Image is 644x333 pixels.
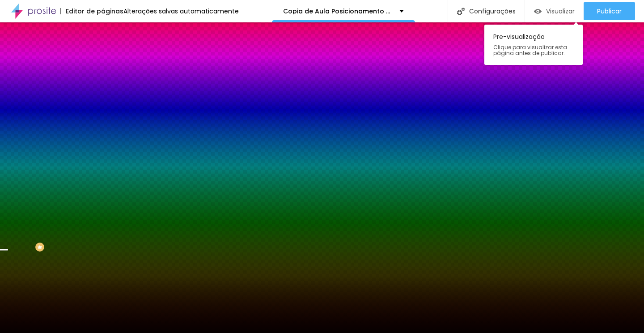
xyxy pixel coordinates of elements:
div: Pre-visualização [484,25,583,65]
span: Publicar [597,8,622,15]
div: Editor de páginas [60,8,123,14]
img: Icone [457,8,465,15]
span: Visualizar [546,8,575,15]
button: Visualizar [525,2,584,20]
p: Copia de Aula Posicionamento Modelo [PERSON_NAME] [283,8,393,14]
img: view-1.svg [534,8,542,15]
div: Alterações salvas automaticamente [123,8,239,14]
button: Publicar [584,2,635,20]
span: Clique para visualizar esta página antes de publicar. [493,44,574,56]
